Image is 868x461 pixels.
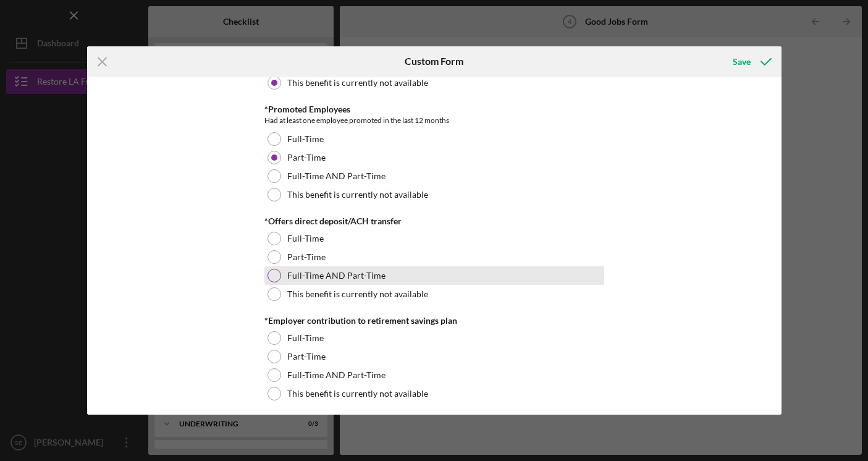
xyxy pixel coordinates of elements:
div: Save [733,49,751,74]
label: Part-Time [287,252,326,262]
div: *Offers direct deposit/ACH transfer [264,216,604,226]
label: Full-Time [287,333,324,343]
label: Part-Time [287,153,326,163]
div: *Promoted Employees [264,104,604,114]
label: Part-Time [287,352,326,362]
label: Full-Time [287,134,324,144]
label: This benefit is currently not available [287,190,428,200]
div: *Employer contribution to retirement savings plan [264,316,604,326]
label: Full-Time [287,234,324,243]
h6: Custom Form [405,56,463,67]
label: This benefit is currently not available [287,289,428,299]
label: Full-Time AND Part-Time [287,370,386,380]
label: This benefit is currently not available [287,389,428,399]
button: Save [720,49,782,74]
label: Full-Time AND Part-Time [287,171,386,181]
label: Full-Time AND Part-Time [287,271,386,281]
div: Had at least one employee promoted in the last 12 months [264,114,604,127]
label: This benefit is currently not available [287,78,428,88]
